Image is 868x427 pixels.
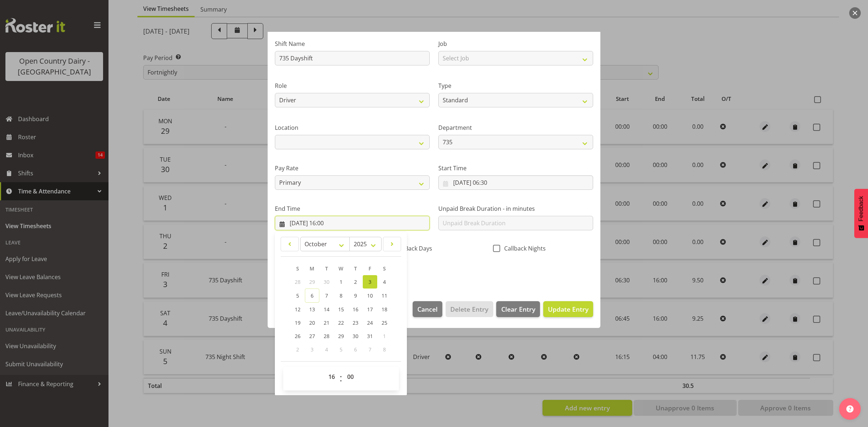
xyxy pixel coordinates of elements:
span: Delete Entry [450,304,488,314]
a: 27 [305,329,319,343]
label: Unpaid Break Duration - in minutes [438,204,593,213]
span: 10 [367,292,373,299]
label: End Time [275,204,430,213]
span: 30 [353,333,358,340]
label: Job [438,39,593,48]
span: : [340,370,342,388]
span: 24 [367,319,373,326]
span: 3 [369,278,371,285]
label: Department [438,123,593,132]
span: 28 [324,333,329,340]
span: 19 [295,319,301,326]
span: F [369,265,371,272]
span: 4 [325,346,328,353]
label: Role [275,81,430,90]
a: 2 [348,275,363,289]
span: Cancel [417,304,438,314]
label: Shift Name [275,39,430,48]
input: Unpaid Break Duration [438,216,593,230]
input: Click to select... [438,175,593,190]
a: 12 [290,303,305,316]
a: 16 [348,303,363,316]
label: Pay Rate [275,164,430,172]
a: 11 [377,289,392,303]
span: 23 [353,319,358,326]
span: 7 [369,346,371,353]
a: 30 [348,329,363,343]
a: 7 [319,289,334,303]
span: 18 [382,306,387,313]
span: 20 [309,319,315,326]
span: M [310,265,314,272]
span: 17 [367,306,373,313]
a: 6 [305,289,319,303]
span: 8 [340,292,342,299]
span: 14 [324,306,329,313]
a: 14 [319,303,334,316]
span: 29 [309,278,315,285]
a: 23 [348,316,363,329]
input: Click to select... [275,216,430,230]
span: 7 [325,292,328,299]
a: 31 [363,329,377,343]
a: 21 [319,316,334,329]
span: 5 [340,346,342,353]
span: 11 [382,292,387,299]
a: 25 [377,316,392,329]
a: 15 [334,303,348,316]
label: Location [275,123,430,132]
a: 29 [334,329,348,343]
span: 31 [367,333,373,340]
span: 4 [383,278,386,285]
span: Update Entry [548,305,588,313]
span: 5 [296,292,299,299]
label: Start Time [438,164,593,172]
a: 1 [334,275,348,289]
span: S [296,265,299,272]
a: 26 [290,329,305,343]
span: 1 [383,333,386,340]
span: Feedback [858,196,864,221]
button: Feedback - Show survey [854,189,868,238]
a: 18 [377,303,392,316]
span: 28 [295,278,301,285]
button: Delete Entry [446,301,493,317]
button: Clear Entry [496,301,540,317]
img: help-xxl-2.png [846,405,854,413]
span: Clear Entry [501,304,535,314]
span: 6 [311,292,314,299]
span: 3 [311,346,314,353]
a: 20 [305,316,319,329]
span: T [354,265,357,272]
button: Cancel [413,301,442,317]
span: 30 [324,278,329,285]
a: 8 [334,289,348,303]
span: 2 [354,278,357,285]
span: 21 [324,319,329,326]
a: 28 [319,329,334,343]
span: 16 [353,306,358,313]
span: W [339,265,343,272]
a: 5 [290,289,305,303]
span: 27 [309,333,315,340]
span: 12 [295,306,301,313]
span: Callback Nights [500,245,546,252]
span: 6 [354,346,357,353]
span: 26 [295,333,301,340]
span: 9 [354,292,357,299]
span: CallBack Days [391,245,432,252]
a: 4 [377,275,392,289]
button: Update Entry [543,301,593,317]
span: 2 [296,346,299,353]
a: 10 [363,289,377,303]
span: 22 [338,319,344,326]
span: S [383,265,386,272]
span: 1 [340,278,342,285]
span: 8 [383,346,386,353]
a: 24 [363,316,377,329]
a: 13 [305,303,319,316]
span: 15 [338,306,344,313]
span: 25 [382,319,387,326]
a: 9 [348,289,363,303]
span: T [325,265,328,272]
